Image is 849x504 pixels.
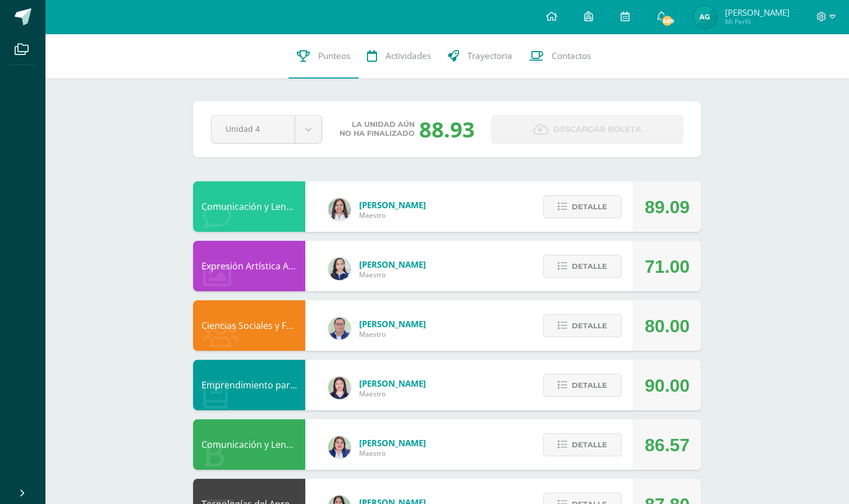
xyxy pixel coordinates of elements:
span: Maestro [359,210,426,220]
div: 89.09 [645,182,690,232]
span: Mi Perfil [724,17,789,26]
span: Trayectoria [467,50,512,62]
img: c11d42e410010543b8f7588cb98b0966.png [694,6,716,28]
div: 88.93 [419,114,475,144]
span: [PERSON_NAME] [359,378,426,389]
img: 97caf0f34450839a27c93473503a1ec1.png [328,436,351,459]
button: Detalle [543,374,622,397]
span: [PERSON_NAME] [724,7,789,18]
span: Contactos [552,50,591,62]
a: Unidad 4 [212,116,322,143]
span: [PERSON_NAME] [359,259,426,270]
div: 86.57 [645,420,690,470]
span: [PERSON_NAME] [359,318,426,329]
span: Detalle [572,256,607,277]
a: Actividades [359,34,439,79]
span: Unidad 4 [226,116,281,142]
span: Actividades [386,50,431,62]
span: Detalle [572,196,607,217]
span: La unidad aún no ha finalizado [339,120,415,138]
button: Detalle [543,433,622,456]
a: Contactos [521,34,599,79]
span: [PERSON_NAME] [359,199,426,210]
div: Expresión Artística ARTES PLÁSTICAS [193,241,305,291]
div: Ciencias Sociales y Formación Ciudadana [193,300,305,351]
img: c1c1b07ef08c5b34f56a5eb7b3c08b85.png [328,317,351,340]
img: 360951c6672e02766e5b7d72674f168c.png [328,258,351,280]
span: [PERSON_NAME] [359,437,426,448]
button: Detalle [543,314,622,337]
div: Emprendimiento para la Productividad [193,360,305,410]
img: acecb51a315cac2de2e3deefdb732c9f.png [328,198,351,221]
div: Comunicación y Lenguaje, Idioma Español [193,419,305,470]
div: 80.00 [645,301,690,351]
span: Detalle [572,375,607,396]
span: Punteos [318,50,350,62]
span: 489 [661,15,673,27]
span: Maestro [359,270,426,280]
a: Punteos [288,34,359,79]
span: Maestro [359,389,426,398]
button: Detalle [543,255,622,278]
span: Maestro [359,329,426,339]
button: Detalle [543,195,622,218]
div: Comunicación y Lenguaje, Inglés [193,181,305,232]
div: 90.00 [645,360,690,411]
span: Detalle [572,315,607,336]
div: 71.00 [645,241,690,292]
span: Descargar boleta [553,116,641,143]
span: Maestro [359,448,426,458]
span: Detalle [572,434,607,455]
a: Trayectoria [439,34,521,79]
img: a452c7054714546f759a1a740f2e8572.png [328,377,351,399]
